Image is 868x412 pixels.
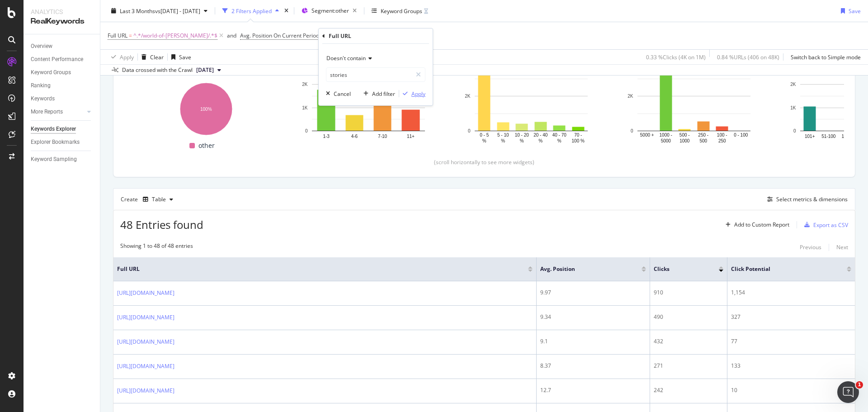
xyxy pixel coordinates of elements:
div: 10 [731,386,851,394]
span: 2025 Aug. 11th [196,66,214,74]
text: 1K [790,105,796,110]
text: 2K [302,82,308,87]
text: 500 [699,138,707,143]
div: 327 [731,313,851,321]
text: % [482,138,486,143]
div: RealKeywords [31,16,93,27]
button: Keyword Groups [368,4,432,18]
a: Overview [31,42,94,51]
span: Last 3 Months [120,7,155,14]
a: [URL][DOMAIN_NAME] [117,362,175,371]
div: Full URL [329,32,351,40]
div: 432 [654,337,723,346]
div: times [283,6,290,15]
text: 1K [302,105,308,110]
text: 2K [627,94,633,99]
div: Keyword Groups [31,68,71,77]
div: 77 [731,337,851,346]
text: 250 [718,138,726,143]
div: Clear [150,53,164,61]
div: Cancel [334,90,351,98]
a: Content Performance [31,55,94,64]
div: Apply [411,90,425,98]
div: Ranking [31,81,51,90]
div: Overview [31,42,52,51]
text: 4-6 [351,134,358,139]
button: Next [836,242,848,253]
text: 1000 - [660,133,672,137]
a: [URL][DOMAIN_NAME] [117,337,175,346]
text: 70 - [574,133,582,137]
button: Apply [399,89,425,98]
svg: A chart. [298,57,439,144]
div: Create [121,192,177,207]
a: Keywords [31,94,94,104]
div: Export as CSV [813,221,848,229]
button: Save [168,50,191,64]
text: 0 - 5 [480,133,489,137]
a: More Reports [31,107,85,117]
text: 5 - 10 [497,133,509,137]
div: 9.1 [540,337,646,346]
span: Clicks [654,265,705,273]
div: Content Performance [31,55,83,64]
div: Previous [800,243,821,251]
text: 40 - 70 [552,133,567,137]
text: 16-50 [841,134,853,139]
button: Table [139,192,177,207]
text: % [538,138,542,143]
div: Select metrics & dimensions [776,195,848,203]
a: [URL][DOMAIN_NAME] [117,289,175,298]
div: 0.84 % URLs ( 406 on 48K ) [717,53,779,61]
button: Cancel [322,89,351,98]
text: 101+ [805,134,815,139]
div: Keywords Explorer [31,124,76,134]
span: 1 [856,381,863,388]
text: 100% [200,107,212,112]
div: 490 [654,313,723,321]
button: [DATE] [193,65,225,76]
svg: A chart. [461,57,602,144]
a: [URL][DOMAIN_NAME] [117,313,175,322]
text: 0 [793,128,796,133]
button: Export as CSV [801,218,848,232]
div: Analytics [31,7,93,16]
div: Explorer Bookmarks [31,137,80,147]
span: other [198,140,215,151]
text: % [520,138,524,143]
div: More Reports [31,107,63,117]
span: = [129,32,132,39]
text: 1000 [679,138,690,143]
span: Click Potential [731,265,833,273]
iframe: Intercom live chat [837,381,859,403]
text: 7-10 [378,134,387,139]
text: 100 % [572,138,585,143]
a: Keyword Groups [31,68,94,77]
button: Add to Custom Report [722,218,789,232]
div: Add to Custom Report [734,222,789,227]
text: 0 - 100 [734,133,748,137]
text: % [501,138,505,143]
a: [URL][DOMAIN_NAME] [117,386,175,395]
div: (scroll horizontally to see more widgets) [124,158,844,166]
div: 9.34 [540,313,646,321]
span: ^.*/world-of-[PERSON_NAME]/.*$ [133,29,217,42]
button: Save [837,4,861,18]
a: Keyword Sampling [31,155,94,164]
div: Data crossed with the Crawl [122,66,193,74]
svg: A chart. [623,57,764,144]
text: 0 [305,128,308,133]
span: Full URL [117,265,514,273]
text: 5000 + [640,133,654,137]
text: 2K [465,94,471,99]
span: vs [DATE] - [DATE] [155,7,200,14]
div: 0.33 % Clicks ( 4K on 1M ) [646,53,706,61]
span: 48 Entries found [120,217,203,232]
svg: A chart. [135,78,276,137]
span: Segment: other [311,7,349,14]
button: Switch back to Simple mode [787,50,861,64]
div: Keywords [31,94,55,104]
text: 2K [790,82,796,87]
a: Ranking [31,81,94,90]
text: % [557,138,561,143]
